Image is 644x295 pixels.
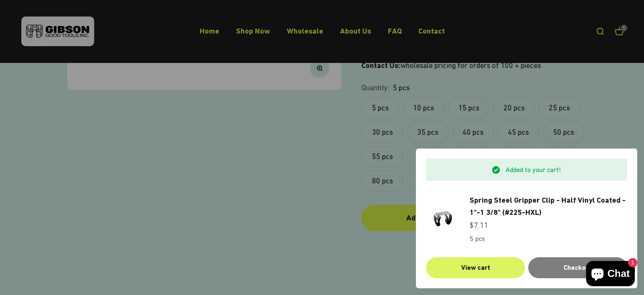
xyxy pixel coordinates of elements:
inbox-online-store-chat: Shopify online store chat [584,261,637,288]
a: Spring Steel Gripper Clip - Half Vinyl Coated - 1"-1 3/8" (#225-HXL) [470,194,627,219]
sale-price: $7.11 [470,219,488,232]
div: Added to your cart! [426,159,627,181]
button: Checkout [528,257,627,278]
p: 5 pcs [470,233,627,244]
div: Checkout [538,262,617,273]
img: Gripper clip, made & shipped from the USA! [426,202,460,236]
a: View cart [426,257,525,278]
